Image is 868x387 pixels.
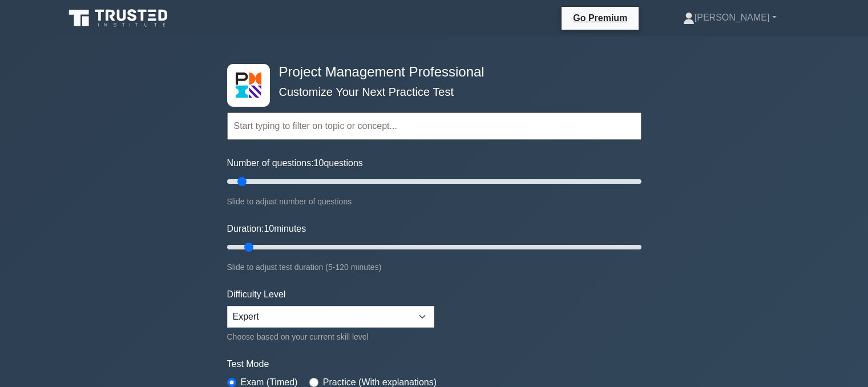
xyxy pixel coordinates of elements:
[227,222,306,236] label: Duration: minutes
[227,195,641,208] div: Slide to adjust number of questions
[314,158,324,168] span: 10
[227,288,286,301] label: Difficulty Level
[656,6,804,29] a: [PERSON_NAME]
[274,64,586,80] h4: Project Management Professional
[264,224,274,233] span: 10
[227,112,641,140] input: Start typing to filter on topic or concept...
[227,330,434,344] div: Choose based on your current skill level
[227,357,641,371] label: Test Mode
[566,11,634,25] a: Go Premium
[227,260,641,274] div: Slide to adjust test duration (5-120 minutes)
[227,156,363,170] label: Number of questions: questions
